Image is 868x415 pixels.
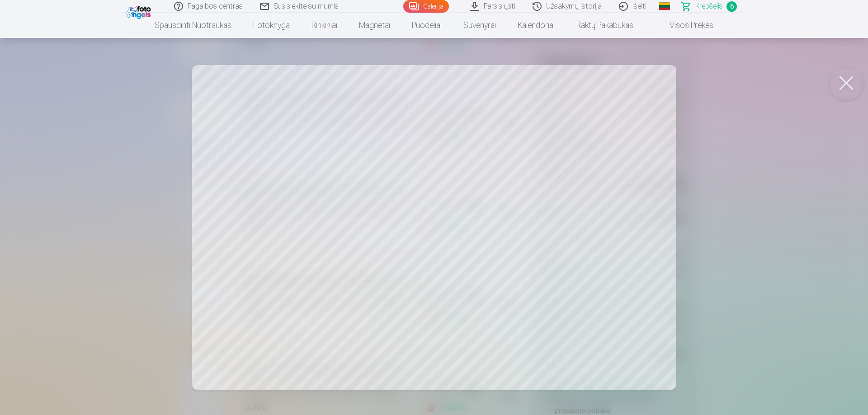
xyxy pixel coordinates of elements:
[507,13,566,38] a: Kalendoriai
[644,13,724,38] a: Visos prekės
[126,4,153,19] img: /fa2
[144,13,242,38] a: Spausdinti nuotraukas
[242,13,301,38] a: Fotoknyga
[301,13,348,38] a: Rinkiniai
[695,1,723,12] span: Krepšelis
[348,13,401,38] a: Magnetai
[726,1,737,12] span: 6
[453,13,507,38] a: Suvenyrai
[566,13,644,38] a: Raktų pakabukas
[401,13,453,38] a: Puodeliai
